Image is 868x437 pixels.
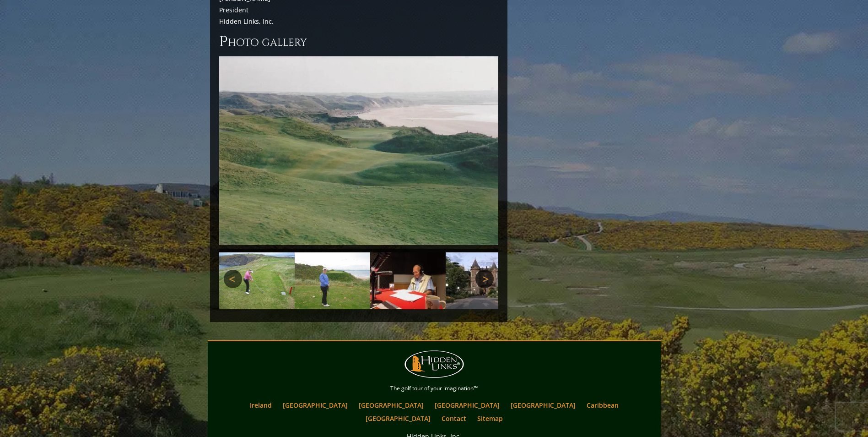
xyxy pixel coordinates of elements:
a: Ireland [245,399,276,412]
a: Contact [437,412,471,425]
a: [GEOGRAPHIC_DATA] [278,399,352,412]
a: [GEOGRAPHIC_DATA] [361,412,435,425]
h3: Photo Gallery [219,33,498,51]
a: Sitemap [473,412,507,425]
a: [GEOGRAPHIC_DATA] [430,399,504,412]
a: [GEOGRAPHIC_DATA] [506,399,580,412]
a: Previous [224,270,242,288]
a: [GEOGRAPHIC_DATA] [354,399,428,412]
a: Next [475,270,494,288]
a: Caribbean [582,399,623,412]
p: The golf tour of your imagination™ [210,383,658,393]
